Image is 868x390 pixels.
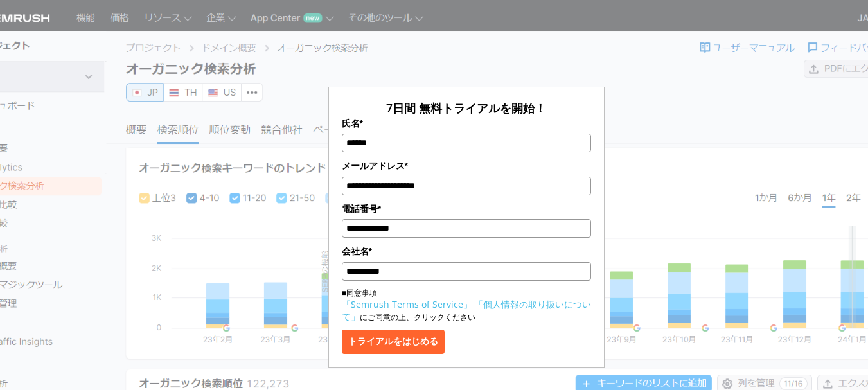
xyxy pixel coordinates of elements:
[342,287,591,323] p: ■同意事項 にご同意の上、クリックください
[342,159,591,173] label: メールアドレス*
[386,100,546,116] span: 7日間 無料トライアルを開始！
[342,298,591,323] a: 「個人情報の取り扱いについて」
[342,202,591,216] label: 電話番号*
[342,298,472,310] a: 「Semrush Terms of Service」
[342,330,445,354] button: トライアルをはじめる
